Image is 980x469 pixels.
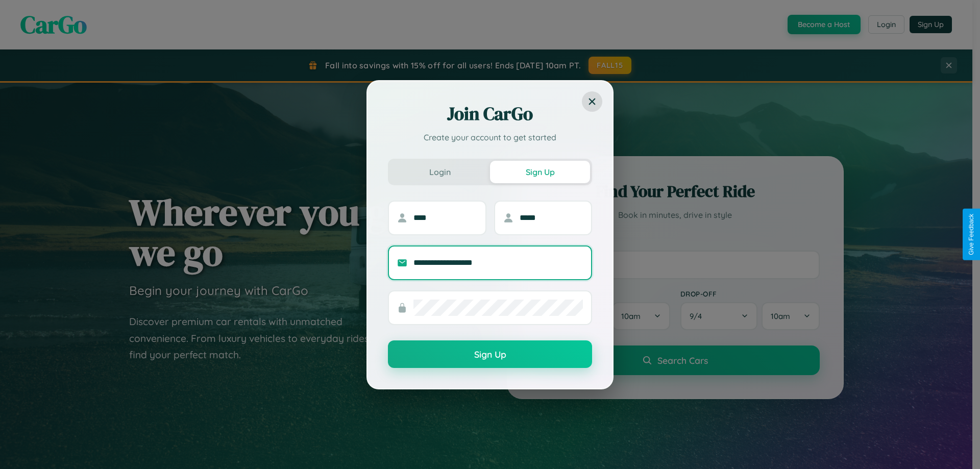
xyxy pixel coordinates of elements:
button: Sign Up [490,161,590,183]
div: Give Feedback [968,214,975,255]
button: Sign Up [388,340,592,368]
h2: Join CarGo [388,102,592,126]
button: Login [390,161,490,183]
p: Create your account to get started [388,131,592,143]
